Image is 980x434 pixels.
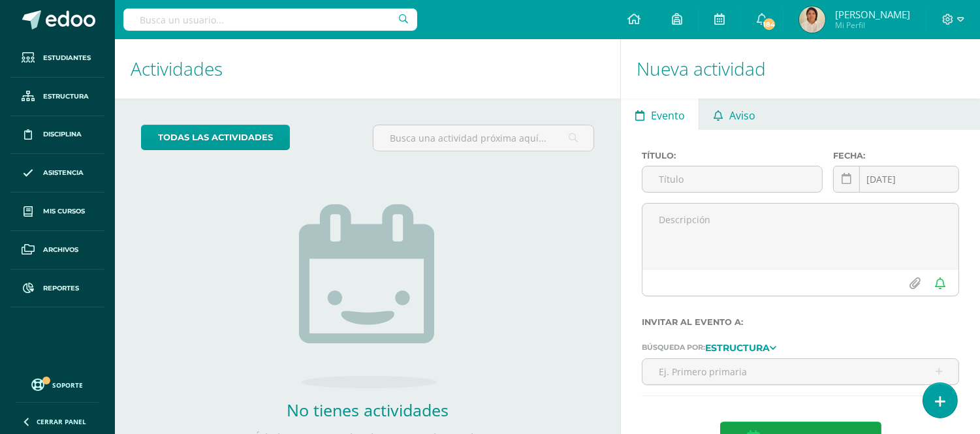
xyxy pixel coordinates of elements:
span: Estudiantes [43,53,91,63]
span: Soporte [53,380,84,390]
a: Estructura [705,343,776,352]
span: Disciplina [43,129,82,140]
a: Soporte [16,375,99,393]
h2: No tienes actividades [237,399,498,421]
span: Mi Perfil [835,20,910,31]
span: Aviso [729,100,755,131]
label: Título: [642,151,823,161]
span: Evento [651,100,685,131]
span: Mis cursos [43,206,85,217]
a: Aviso [699,99,769,130]
a: Asistencia [10,154,104,193]
span: Asistencia [43,168,84,178]
input: Busca un usuario... [123,8,417,31]
span: 184 [762,17,776,31]
span: Estructura [43,91,89,102]
span: Búsqueda por: [642,343,705,352]
span: Cerrar panel [37,417,86,426]
input: Título [642,166,822,192]
a: Reportes [10,270,104,308]
h1: Nueva actividad [637,39,964,99]
a: Disciplina [10,116,104,155]
img: no_activities.png [299,204,436,388]
a: Evento [621,99,699,130]
a: Estudiantes [10,39,104,78]
input: Ej. Primero primaria [642,359,958,384]
a: todas las Actividades [141,125,290,150]
input: Busca una actividad próxima aquí... [373,125,593,151]
span: Reportes [43,283,79,294]
label: Fecha: [833,151,959,161]
a: Estructura [10,78,104,116]
input: Fecha de entrega [834,166,958,192]
span: Archivos [43,245,78,255]
a: Mis cursos [10,193,104,231]
img: 20a668021bd672466ff3ff9855dcdffa.png [799,7,825,33]
h1: Actividades [131,39,605,99]
strong: Estructura [705,342,770,354]
span: [PERSON_NAME] [835,8,910,21]
label: Invitar al evento a: [642,317,959,327]
a: Archivos [10,231,104,270]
